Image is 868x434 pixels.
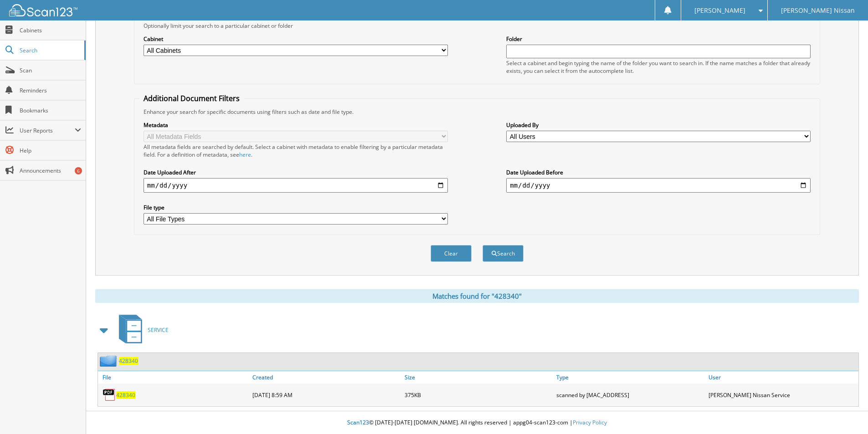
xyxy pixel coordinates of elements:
a: SERVICE [113,312,169,348]
legend: Additional Document Filters [139,93,244,103]
a: File [98,371,250,383]
input: start [144,178,448,193]
img: PDF.png [103,388,116,402]
div: Select a cabinet and begin typing the name of the folder you want to search in. If the name match... [506,59,811,75]
a: 428340 [116,391,135,399]
label: Date Uploaded After [144,168,448,176]
div: 6 [75,167,82,174]
iframe: Chat Widget [822,390,868,434]
span: Announcements [20,167,81,174]
label: Uploaded By [506,121,811,129]
div: scanned by [MAC_ADDRESS] [554,386,706,404]
span: Scan123 [347,419,369,426]
span: User Reports [20,127,75,134]
a: Type [554,371,706,383]
label: Folder [506,35,811,43]
span: Bookmarks [20,107,81,114]
span: Cabinets [20,26,81,34]
div: [PERSON_NAME] Nissan Service [706,386,858,404]
button: Clear [431,245,472,262]
span: Search [20,46,80,54]
div: Optionally limit your search to a particular cabinet or folder [139,22,815,30]
span: [PERSON_NAME] [694,8,745,13]
a: Privacy Policy [573,419,607,426]
a: Created [250,371,402,383]
label: Date Uploaded Before [506,168,811,176]
span: Reminders [20,87,81,94]
span: SERVICE [148,326,169,334]
div: 375KB [402,386,555,404]
a: Size [402,371,555,383]
span: Scan [20,66,81,74]
div: [DATE] 8:59 AM [250,386,402,404]
a: User [706,371,858,383]
a: here [239,151,251,158]
div: Matches found for "428340" [95,289,859,303]
a: 428340 [119,357,138,365]
span: Help [20,147,81,154]
img: folder2.png [100,355,119,367]
div: © [DATE]-[DATE] [DOMAIN_NAME]. All rights reserved | appg04-scan123-com | [86,412,868,434]
label: File type [144,204,448,211]
label: Cabinet [144,35,448,43]
button: Search [483,245,524,262]
span: [PERSON_NAME] Nissan [781,8,855,13]
div: All metadata fields are searched by default. Select a cabinet with metadata to enable filtering b... [144,143,448,158]
input: end [506,178,811,193]
img: scan123-logo-white.svg [9,4,77,16]
div: Enhance your search for specific documents using filters such as date and file type. [139,108,815,116]
label: Metadata [144,121,448,129]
